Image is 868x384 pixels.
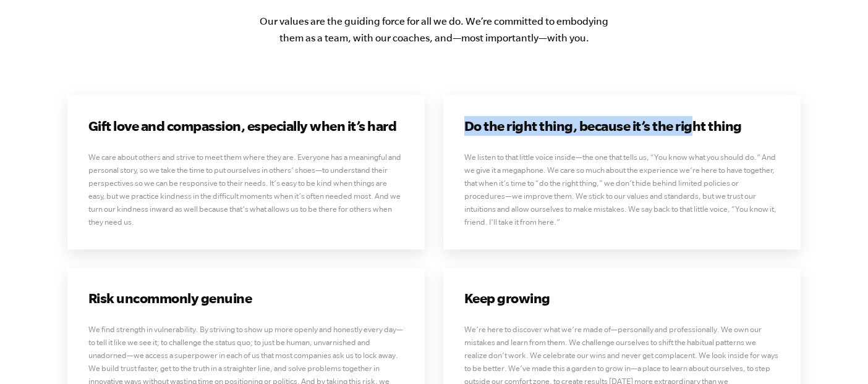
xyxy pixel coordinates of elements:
h3: Gift love and compassion, especially when it’s hard [88,116,404,136]
h3: Risk uncommonly genuine [88,288,404,308]
iframe: Chat Widget [806,325,868,384]
p: We care about others and strive to meet them where they are. Everyone has a meaningful and person... [88,151,404,228]
p: We listen to that little voice inside—the one that tells us, “You know what you should do.” And w... [464,151,780,228]
h3: Do the right thing, because it’s the right thing [464,116,780,136]
h3: Keep growing [464,288,780,308]
p: Our values are the guiding force for all we do. We’re committed to embodying them as a team, with... [255,13,613,46]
